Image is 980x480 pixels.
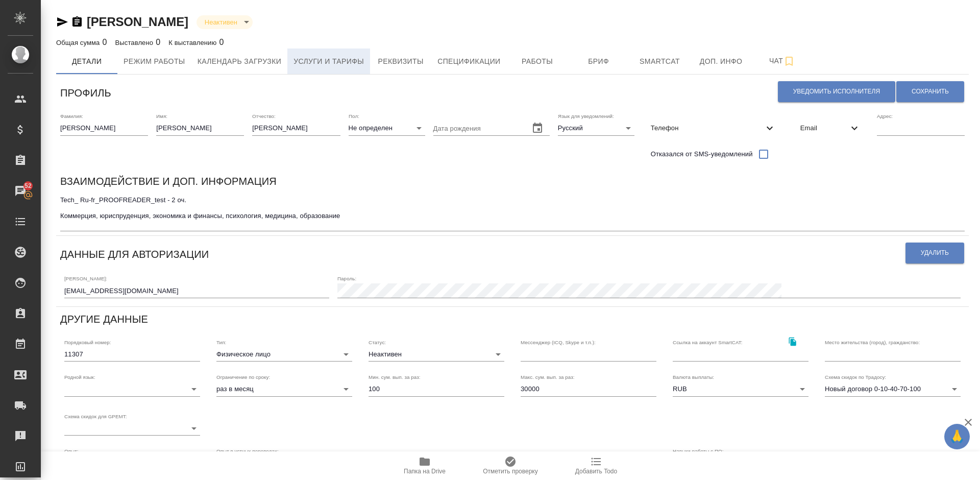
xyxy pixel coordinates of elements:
[483,468,537,475] span: Отметить проверку
[60,246,209,262] h6: Данные для авторизации
[376,55,425,68] span: Реквизиты
[877,114,893,119] label: Адрес:
[651,149,753,159] span: Отказался от SMS-уведомлений
[782,331,803,352] button: Скопировать ссылку
[293,55,364,68] span: Услуги и тарифы
[521,340,596,345] label: Мессенджер (ICQ, Skype и т.п.):
[87,15,188,29] a: [PERSON_NAME]
[912,87,949,96] span: Сохранить
[198,55,282,68] span: Календарь загрузки
[468,451,553,480] button: Отметить проверку
[896,81,964,102] button: Сохранить
[758,55,807,67] span: Чат
[60,114,83,119] label: Фамилия:
[553,451,639,480] button: Добавить Todo
[825,382,961,396] div: Новый договор 0-10-40-70-100
[921,249,949,257] span: Удалить
[56,16,68,28] button: Скопировать ссылку для ЯМессенджера
[437,55,500,68] span: Спецификации
[369,340,386,345] label: Статус:
[673,340,743,345] label: Ссылка на аккаунт SmartCAT:
[64,414,127,419] label: Схема скидок для GPEMT:
[216,449,279,454] label: Опыт в устных переводах:
[673,449,724,454] label: Навыки работы с ПО:
[651,123,764,133] span: Телефон
[64,276,107,281] label: [PERSON_NAME]:
[60,173,277,189] h6: Взаимодействие и доп. информация
[635,55,684,68] span: Smartcat
[124,55,185,68] span: Режим работы
[252,114,276,119] label: Отчество:
[948,426,966,447] span: 🙏
[404,468,446,475] span: Папка на Drive
[558,121,634,135] div: Русский
[673,375,714,380] label: Валюта выплаты:
[64,449,79,454] label: Опыт:
[521,375,575,380] label: Макс. сум. вып. за раз:
[216,340,226,345] label: Тип:
[825,375,886,380] label: Схема скидок по Традосу:
[60,85,111,101] h6: Профиль
[60,311,148,327] h6: Другие данные
[197,15,253,29] div: Неактивен
[216,375,270,380] label: Ограничение по сроку:
[783,55,795,67] svg: Подписаться
[944,424,970,449] button: 🙏
[369,347,504,362] div: Неактивен
[3,178,38,204] a: 52
[56,39,102,46] p: Общая сумма
[56,36,107,49] div: 0
[673,382,808,396] div: RUB
[778,81,895,102] button: Уведомить исполнителя
[574,55,623,68] span: Бриф
[18,181,38,191] span: 52
[643,117,784,139] div: Телефон
[825,340,920,345] label: Место жительства (город), гражданство:
[115,36,161,49] div: 0
[382,451,468,480] button: Папка на Drive
[202,18,240,27] button: Неактивен
[115,39,156,46] p: Выставлено
[905,243,964,263] button: Удалить
[792,117,869,139] div: Email
[62,55,111,68] span: Детали
[216,382,352,396] div: раз в месяц
[71,16,83,28] button: Скопировать ссылку
[64,375,95,380] label: Родной язык:
[558,114,614,119] label: Язык для уведомлений:
[337,276,356,281] label: Пароль:
[60,196,965,228] textarea: Tech_ Ru-fr_PROOFREADER_test - 2 оч. Коммерция, юриспруденция, экономика и финансы, психология, м...
[168,36,224,49] div: 0
[64,340,111,345] label: Порядковый номер:
[156,114,167,119] label: Имя:
[697,55,746,68] span: Доп. инфо
[513,55,562,68] span: Работы
[216,347,352,362] div: Физическое лицо
[349,114,359,119] label: Пол:
[349,121,425,135] div: Не определен
[168,39,219,46] p: К выставлению
[793,87,880,96] span: Уведомить исполнителя
[369,375,421,380] label: Мин. сум. вып. за раз:
[800,123,848,133] span: Email
[575,468,617,475] span: Добавить Todo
